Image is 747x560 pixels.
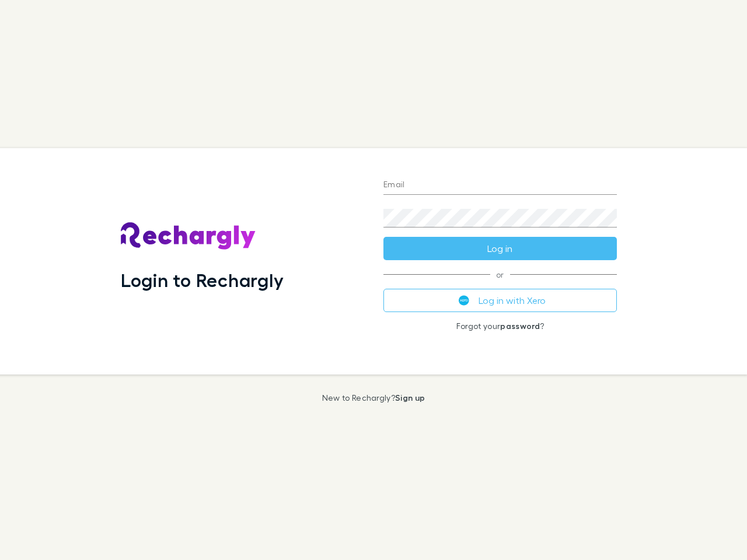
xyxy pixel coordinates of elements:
button: Log in [383,237,617,260]
h1: Login to Rechargly [121,269,284,291]
a: Sign up [395,393,425,402]
p: New to Rechargly? [322,393,425,402]
p: Forgot your ? [383,321,617,331]
button: Log in with Xero [383,289,617,312]
a: password [500,321,540,331]
img: Xero's logo [459,295,469,306]
img: Rechargly's Logo [121,222,256,250]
